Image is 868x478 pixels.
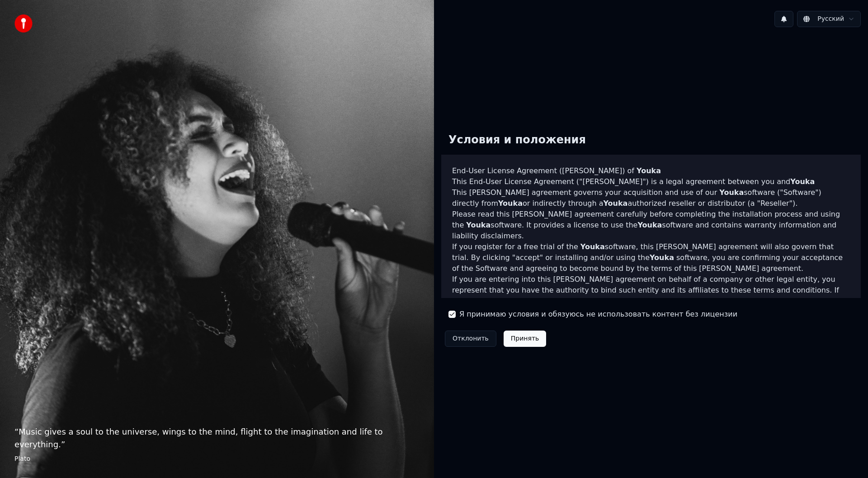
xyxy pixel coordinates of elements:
button: Отклонить [445,331,496,347]
span: Youka [650,253,674,262]
p: “ Music gives a soul to the universe, wings to the mind, flight to the imagination and life to ev... [14,426,420,451]
span: Youka [790,177,815,186]
span: Youka [637,221,662,229]
div: Условия и положения [441,126,593,155]
span: Youka [498,199,523,208]
img: youka [14,14,33,33]
h3: End-User License Agreement ([PERSON_NAME]) of [452,166,850,176]
p: If you register for a free trial of the software, this [PERSON_NAME] agreement will also govern t... [452,241,850,274]
p: This [PERSON_NAME] agreement governs your acquisition and use of our software ("Software") direct... [452,187,850,209]
label: Я принимаю условия и обязуюсь не использовать контент без лицензии [459,309,737,320]
button: Принять [504,331,547,347]
p: Please read this [PERSON_NAME] agreement carefully before completing the installation process and... [452,209,850,241]
span: Youka [637,166,661,175]
p: This End-User License Agreement ("[PERSON_NAME]") is a legal agreement between you and [452,176,850,187]
footer: Plato [14,454,420,464]
span: Youka [603,199,627,208]
span: Youka [580,242,605,251]
p: If you are entering into this [PERSON_NAME] agreement on behalf of a company or other legal entit... [452,274,850,317]
span: Youka [719,188,744,197]
span: Youka [466,221,491,229]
